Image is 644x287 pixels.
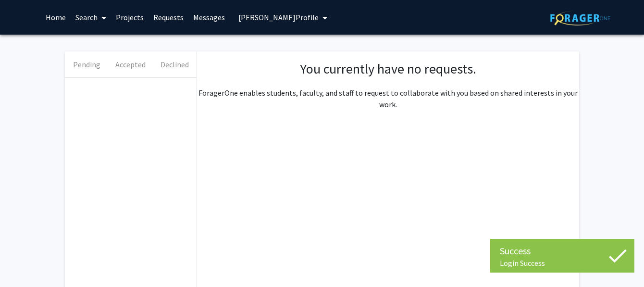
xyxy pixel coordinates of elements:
button: Declined [153,51,197,77]
a: Projects [111,0,149,34]
h1: You currently have no requests. [207,61,570,77]
a: Messages [188,0,230,34]
p: ForagerOne enables students, faculty, and staff to request to collaborate with you based on share... [197,87,579,110]
a: Search [71,0,111,34]
img: ForagerOne Logo [550,11,610,25]
button: Accepted [109,51,152,77]
span: [PERSON_NAME] Profile [238,12,319,22]
a: Home [41,0,71,34]
div: Success [500,244,625,258]
a: Requests [149,0,188,34]
button: Pending [65,51,109,77]
div: Login Success [500,258,625,268]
